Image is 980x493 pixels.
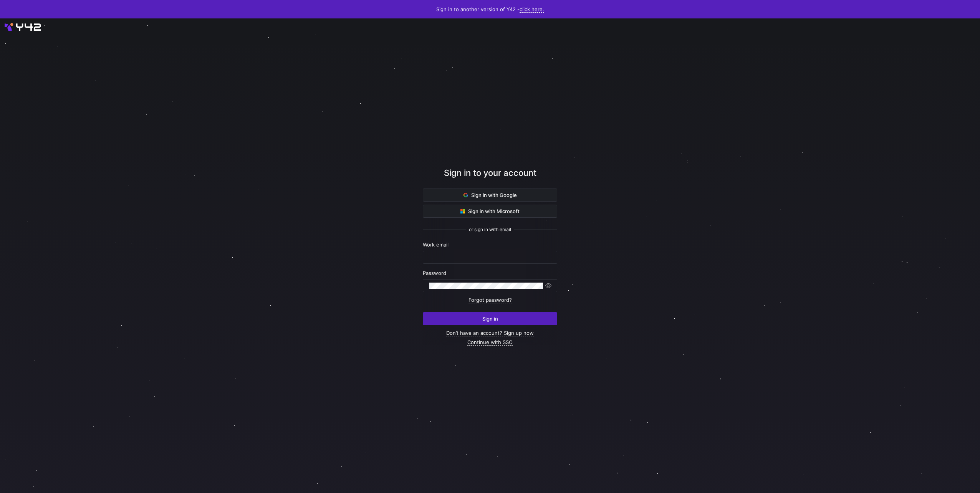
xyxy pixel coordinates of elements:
div: Sign in to your account [423,167,557,189]
a: Continue with SSO [467,339,513,346]
a: Forgot password? [468,297,512,303]
span: Password [423,270,446,276]
span: or sign in with email [469,227,511,232]
span: Sign in with Microsoft [460,208,520,214]
a: click here. [520,6,544,13]
span: Sign in with Google [464,192,517,198]
button: Sign in with Microsoft [423,205,557,218]
button: Sign in with Google [423,189,557,202]
span: Work email [423,242,449,248]
a: Don’t have an account? Sign up now [446,330,534,336]
span: Sign in [482,316,498,322]
button: Sign in [423,312,557,325]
